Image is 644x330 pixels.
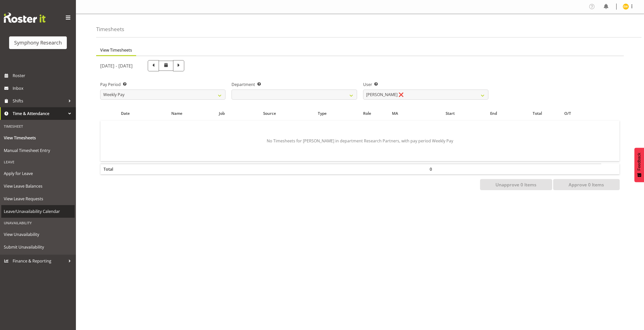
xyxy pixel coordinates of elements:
[564,111,571,116] span: O/T
[13,72,73,79] span: Roster
[495,181,536,188] span: Unapprove 0 Items
[1,192,75,205] a: View Leave Requests
[392,111,398,116] span: MA
[1,167,75,180] a: Apply for Leave
[13,110,66,117] span: Time & Attendance
[100,164,150,174] th: Total
[446,111,455,116] span: Start
[1,131,75,144] a: View Timesheets
[553,179,620,190] button: Approve 0 Items
[219,111,225,116] span: Job
[637,153,641,170] span: Feedback
[318,111,327,116] span: Type
[13,84,73,92] span: Inbox
[363,81,488,87] label: User
[100,47,132,53] span: View Timesheets
[634,148,644,182] button: Feedback - Show survey
[1,228,75,241] a: View Unavailability
[232,81,357,87] label: Department
[480,179,552,190] button: Unapprove 0 Items
[4,170,72,177] span: Apply for Leave
[623,4,629,10] img: enrica-walsh11863.jpg
[1,121,75,131] div: Timesheet
[13,257,66,265] span: Finance & Reporting
[117,138,603,144] p: No Timesheets for [PERSON_NAME] in department Research Partners, with pay period Weekly Pay
[569,181,604,188] span: Approve 0 Items
[4,243,72,251] span: Submit Unavailability
[1,241,75,253] a: Submit Unavailability
[363,111,371,116] span: Role
[171,111,182,116] span: Name
[4,134,72,142] span: View Timesheets
[1,144,75,157] a: Manual Timesheet Entry
[4,195,72,203] span: View Leave Requests
[490,111,497,116] span: End
[100,81,225,87] label: Pay Period
[96,26,124,32] h4: Timesheets
[4,182,72,190] span: View Leave Balances
[121,111,130,116] span: Date
[1,205,75,218] a: Leave/Unavailability Calendar
[4,13,46,23] img: Rosterit website logo
[263,111,276,116] span: Source
[100,63,133,69] h5: [DATE] - [DATE]
[4,231,72,238] span: View Unavailability
[1,180,75,192] a: View Leave Balances
[533,111,542,116] span: Total
[1,157,75,167] div: Leave
[427,164,474,174] th: 0
[4,147,72,154] span: Manual Timesheet Entry
[13,97,66,105] span: Shifts
[14,39,62,47] div: Symphony Research
[4,208,72,215] span: Leave/Unavailability Calendar
[1,218,75,228] div: Unavailability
